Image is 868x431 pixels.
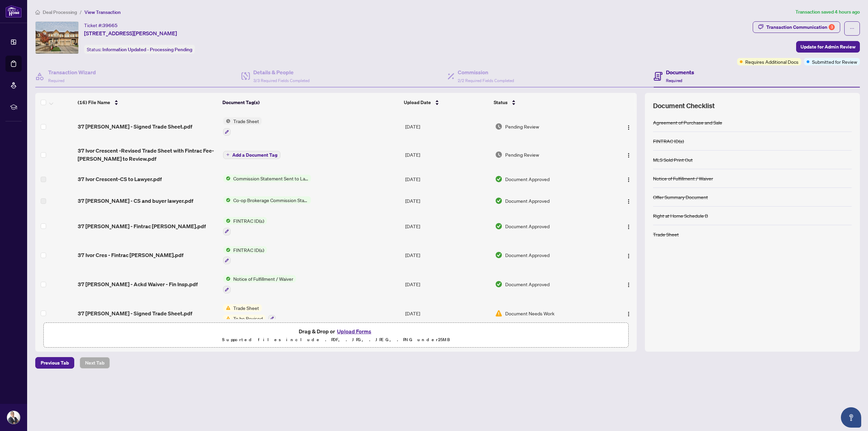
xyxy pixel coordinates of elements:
button: Next Tab [80,357,110,369]
img: Document Status [495,123,502,130]
div: MLS Sold Print Out [653,156,693,163]
div: Transaction Communication [766,22,835,33]
img: Status Icon [223,246,231,254]
div: Ticket #: [84,21,118,29]
button: Status IconTrade Sheet [223,117,262,136]
article: Transaction saved 4 hours ago [795,8,860,16]
div: Agreement of Purchase and Sale [653,119,722,126]
td: [DATE] [402,190,492,212]
span: Pending Review [505,123,539,130]
span: Trade Sheet [231,304,262,312]
img: Logo [626,153,631,158]
span: Previous Tab [41,357,69,368]
button: Logo [623,149,634,160]
img: Logo [626,224,631,230]
span: Document Approved [505,175,550,183]
img: Status Icon [223,175,231,182]
span: Document Approved [505,197,550,204]
h4: Transaction Wizard [48,68,96,76]
img: Document Status [495,197,502,204]
img: IMG-W12062045_1.jpg [36,22,78,54]
span: Notice of Fulfillment / Waiver [231,275,296,282]
button: Upload Forms [335,327,373,336]
span: Document Approved [505,222,550,230]
td: [DATE] [402,212,492,241]
img: Profile Icon [7,411,20,424]
span: Document Needs Work [505,310,554,317]
button: Update for Admin Review [796,41,860,53]
span: 37 [PERSON_NAME] - CS and buyer lawyer.pdf [78,197,193,205]
button: Status IconCo-op Brokerage Commission Statement [223,196,311,204]
span: 37 [PERSON_NAME] - Signed Trade Sheet.pdf [78,309,192,317]
span: FINTRAC ID(s) [231,246,267,254]
p: Supported files include .PDF, .JPG, .JPEG, .PNG under 25 MB [48,336,624,344]
span: Document Approved [505,251,550,259]
img: Logo [626,282,631,288]
span: 39665 [102,22,118,28]
button: Add a Document Tag [223,151,280,159]
td: [DATE] [402,168,492,190]
span: Add a Document Tag [232,153,277,157]
td: [DATE] [402,270,492,299]
button: Logo [623,174,634,184]
th: (16) File Name [75,93,220,112]
img: Logo [626,199,631,204]
span: home [35,10,40,15]
button: Previous Tab [35,357,74,369]
img: Document Status [495,175,502,183]
span: Pending Review [505,151,539,158]
span: Co-op Brokerage Commission Statement [231,196,311,204]
button: Status IconFINTRAC ID(s) [223,217,267,235]
img: Document Status [495,151,502,158]
span: Commission Statement Sent to Lawyer [231,175,311,182]
button: Transaction Communication3 [753,21,840,33]
img: Status Icon [223,196,231,204]
span: Upload Date [404,99,431,106]
li: / [80,8,82,16]
span: Drag & Drop orUpload FormsSupported files include .PDF, .JPG, .JPEG, .PNG under25MB [44,323,628,348]
span: (16) File Name [78,99,110,106]
span: Drag & Drop or [299,327,373,336]
img: Logo [626,253,631,259]
span: ellipsis [850,26,854,31]
span: View Transaction [84,9,121,15]
span: Requires Additional Docs [745,58,798,65]
div: Notice of Fulfillment / Waiver [653,175,713,182]
span: Submitted for Review [812,58,857,65]
button: Logo [623,279,634,290]
span: 37 [PERSON_NAME] - Signed Trade Sheet.pdf [78,122,192,131]
button: Logo [623,308,634,319]
div: Trade Sheet [653,231,679,238]
button: Logo [623,195,634,206]
img: Status Icon [223,117,231,125]
div: Right at Home Schedule B [653,212,708,219]
div: Status: [84,45,195,54]
span: To be Revised [231,315,265,322]
span: Required [48,78,64,83]
img: Status Icon [223,304,231,312]
span: Status [494,99,508,106]
th: Status [491,93,603,112]
img: Status Icon [223,315,231,322]
td: [DATE] [402,241,492,270]
img: Status Icon [223,217,231,224]
td: [DATE] [402,299,492,328]
span: [STREET_ADDRESS][PERSON_NAME] [84,29,177,37]
h4: Documents [666,68,694,76]
button: Logo [623,121,634,132]
span: plus [226,153,230,156]
h4: Details & People [253,68,310,76]
img: Document Status [495,222,502,230]
span: 37 [PERSON_NAME] - Fintrac [PERSON_NAME].pdf [78,222,206,230]
span: 3/3 Required Fields Completed [253,78,310,83]
td: [DATE] [402,112,492,141]
span: Deal Processing [43,9,77,15]
span: 37 Ivor Crescent-CS to Lawyer.pdf [78,175,162,183]
img: logo [5,5,22,18]
span: 37 [PERSON_NAME] - Ackd Waiver - Fin Insp.pdf [78,280,198,288]
h4: Commission [458,68,514,76]
img: Document Status [495,310,502,317]
div: Offer Summary Document [653,193,708,201]
button: Status IconTrade SheetStatus IconTo be Revised [223,304,276,322]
